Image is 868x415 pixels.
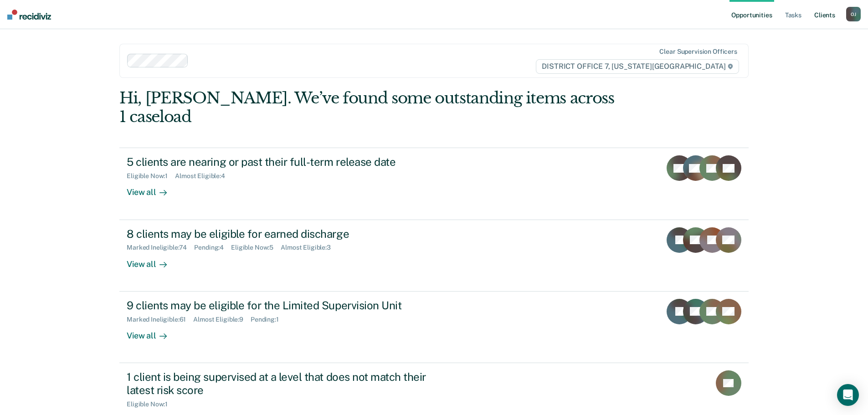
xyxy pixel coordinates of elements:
[127,251,178,269] div: View all
[281,244,338,251] div: Almost Eligible : 3
[846,7,861,21] button: OJ
[127,244,194,251] div: Marked Ineligible : 74
[127,227,447,241] div: 8 clients may be eligible for earned discharge
[119,220,749,292] a: 8 clients may be eligible for earned dischargeMarked Ineligible:74Pending:4Eligible Now:5Almost E...
[231,244,281,251] div: Eligible Now : 5
[193,316,251,323] div: Almost Eligible : 9
[536,59,739,74] span: DISTRICT OFFICE 7, [US_STATE][GEOGRAPHIC_DATA]
[127,180,178,198] div: View all
[127,370,447,397] div: 1 client is being supervised at a level that does not match their latest risk score
[127,155,447,169] div: 5 clients are nearing or past their full-term release date
[127,400,175,408] div: Eligible Now : 1
[127,299,447,312] div: 9 clients may be eligible for the Limited Supervision Unit
[119,292,749,363] a: 9 clients may be eligible for the Limited Supervision UnitMarked Ineligible:61Almost Eligible:9Pe...
[127,172,175,180] div: Eligible Now : 1
[175,172,232,180] div: Almost Eligible : 4
[119,89,623,126] div: Hi, [PERSON_NAME]. We’ve found some outstanding items across 1 caseload
[251,316,286,323] div: Pending : 1
[194,244,231,251] div: Pending : 4
[119,148,749,220] a: 5 clients are nearing or past their full-term release dateEligible Now:1Almost Eligible:4View all
[127,323,178,341] div: View all
[659,48,737,56] div: Clear supervision officers
[127,316,193,323] div: Marked Ineligible : 61
[837,384,859,406] div: Open Intercom Messenger
[846,7,861,21] div: O J
[7,10,51,20] img: Recidiviz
